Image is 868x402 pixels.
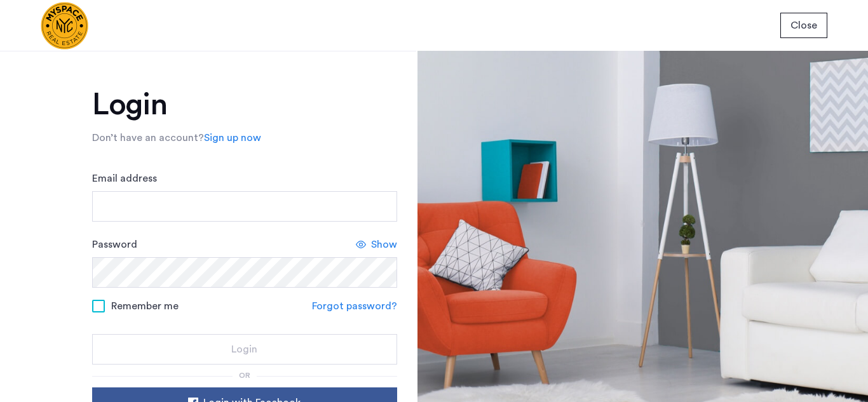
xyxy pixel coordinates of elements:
button: button [780,13,827,38]
label: Email address [92,171,157,186]
label: Password [92,237,137,252]
span: Show [371,237,397,252]
span: Don’t have an account? [92,133,204,143]
span: Remember me [111,298,179,314]
button: button [92,334,397,365]
span: Login [231,342,257,357]
span: or [239,372,250,379]
a: Forgot password? [312,298,397,314]
img: logo [41,2,88,50]
h1: Login [92,90,397,120]
span: Close [790,18,817,33]
a: Sign up now [204,130,261,145]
